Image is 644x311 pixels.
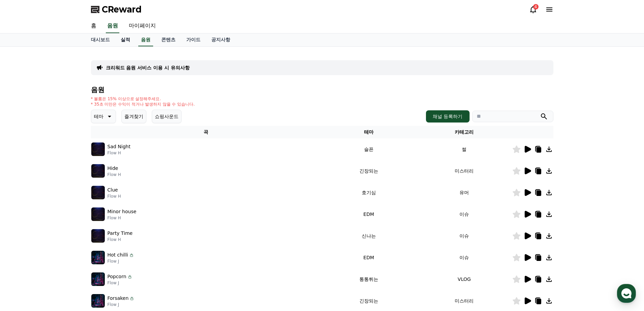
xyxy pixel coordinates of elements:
[108,302,135,307] p: Flow J
[45,215,87,231] a: 대화
[321,247,416,268] td: EDM
[108,251,128,259] p: Hot chilli
[416,160,512,182] td: 미스터리
[87,215,130,231] a: 설정
[91,272,105,286] img: music
[108,259,134,264] p: Flow J
[152,110,182,123] button: 쇼핑사운드
[106,64,190,71] a: 크리워드 음원 서비스 이용 시 유의사항
[91,126,321,138] th: 곡
[416,225,512,247] td: 이슈
[108,194,121,199] p: Flow H
[156,34,181,46] a: 콘텐츠
[181,34,206,46] a: 가이드
[91,164,105,178] img: music
[426,110,469,123] button: 채널 등록하기
[416,138,512,160] td: 썰
[108,295,129,302] p: Forsaken
[91,251,105,264] img: music
[102,4,142,15] span: CReward
[104,225,113,230] span: 설정
[108,165,118,172] p: Hide
[416,268,512,290] td: VLOG
[108,208,137,215] p: Minor house
[106,19,119,33] a: 음원
[86,19,102,33] a: 홈
[321,182,416,203] td: 호기심
[94,112,103,121] p: 테마
[108,150,130,156] p: Flow H
[91,207,105,221] img: music
[91,96,195,102] p: * 볼륨은 15% 이상으로 설정해주세요.
[416,126,512,138] th: 카테고리
[321,160,416,182] td: 긴장되는
[108,280,133,286] p: Flow J
[121,110,146,123] button: 즐겨찾기
[86,34,115,46] a: 대시보드
[416,203,512,225] td: 이슈
[108,215,137,221] p: Flow H
[91,86,553,93] h4: 음원
[108,273,126,280] p: Popcorn
[115,34,136,46] a: 실적
[91,186,105,199] img: music
[321,225,416,247] td: 신나는
[91,4,142,15] a: CReward
[108,172,121,177] p: Flow H
[91,142,105,156] img: music
[2,215,45,231] a: 홈
[138,34,153,46] a: 음원
[91,229,105,243] img: music
[321,268,416,290] td: 통통튀는
[91,294,105,308] img: music
[416,247,512,268] td: 이슈
[62,225,70,230] span: 대화
[108,237,133,242] p: Flow H
[91,110,116,123] button: 테마
[108,186,118,194] p: Clue
[321,126,416,138] th: 테마
[123,19,161,33] a: 마이페이지
[529,5,537,14] a: 4
[321,203,416,225] td: EDM
[108,230,133,237] p: Party Time
[533,4,539,9] div: 4
[206,34,236,46] a: 공지사항
[91,102,195,107] p: * 35초 미만은 수익이 적거나 발생하지 않을 수 있습니다.
[321,138,416,160] td: 슬픈
[416,182,512,203] td: 유머
[21,225,25,230] span: 홈
[108,143,130,150] p: Sad Night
